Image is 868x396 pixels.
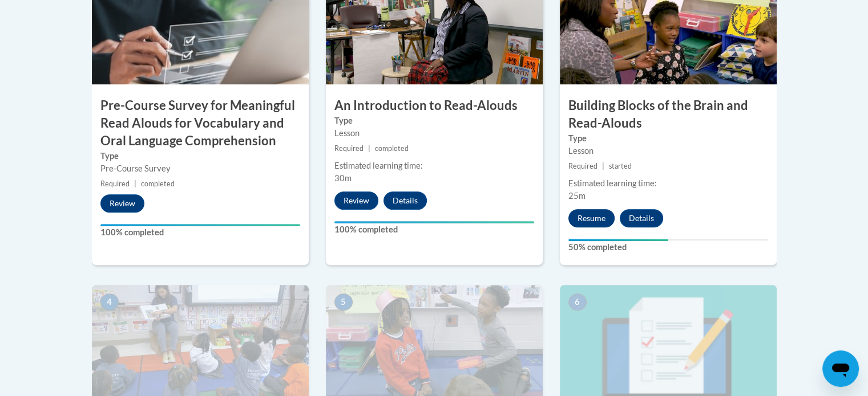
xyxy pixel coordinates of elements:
[326,97,543,115] h3: An Introduction to Read-Alouds
[334,191,378,210] button: Review
[620,209,663,227] button: Details
[141,179,175,188] span: completed
[334,115,534,127] label: Type
[568,241,768,254] label: 50% completed
[602,162,604,170] span: |
[100,179,130,188] span: Required
[100,293,119,311] span: 4
[368,144,370,153] span: |
[375,144,409,153] span: completed
[334,173,352,183] span: 30m
[334,144,364,153] span: Required
[334,160,534,172] div: Estimated learning time:
[100,150,300,162] label: Type
[568,177,768,190] div: Estimated learning time:
[334,223,534,236] label: 100% completed
[568,239,668,241] div: Your progress
[568,145,768,157] div: Lesson
[100,226,300,239] label: 100% completed
[334,127,534,140] div: Lesson
[560,97,777,132] h3: Building Blocks of the Brain and Read-Alouds
[568,293,587,311] span: 6
[92,97,309,149] h3: Pre-Course Survey for Meaningful Read Alouds for Vocabulary and Oral Language Comprehension
[822,350,859,387] iframe: Button to launch messaging window
[334,293,353,311] span: 5
[334,221,534,223] div: Your progress
[568,209,615,227] button: Resume
[568,191,586,201] span: 25m
[568,132,768,145] label: Type
[609,162,632,170] span: started
[568,162,597,170] span: Required
[383,191,427,210] button: Details
[100,194,144,213] button: Review
[100,162,300,175] div: Pre-Course Survey
[100,224,300,226] div: Your progress
[134,179,136,188] span: |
